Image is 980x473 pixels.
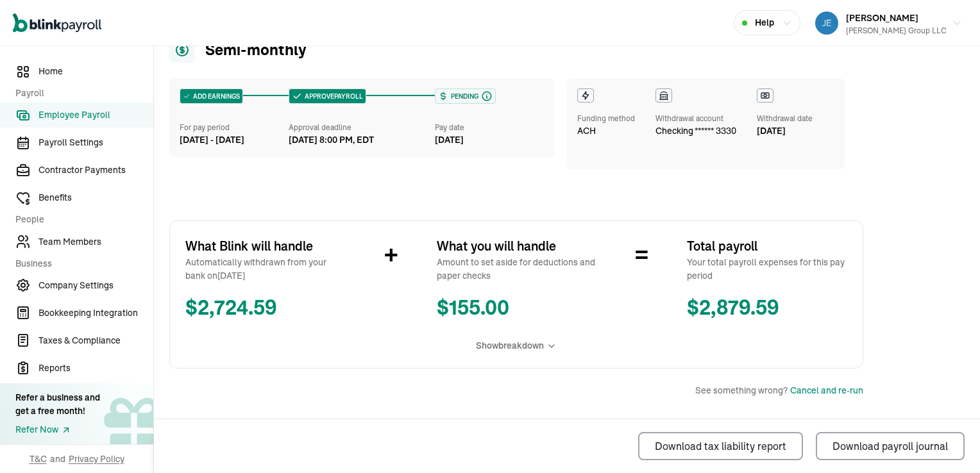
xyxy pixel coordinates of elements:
span: Amount to set aside for deductions and paper checks [437,256,597,283]
span: + [384,236,398,275]
iframe: Chat Widget [916,411,980,473]
span: Payroll [15,87,146,100]
div: Download payroll journal [832,438,948,454]
span: Business [15,257,146,270]
span: Show breakdown [476,339,544,353]
div: Withdrawal date [757,113,813,124]
span: See something wrong? [695,384,788,397]
span: T&C [30,452,47,465]
nav: Global [13,4,101,42]
span: Privacy Policy [69,452,124,465]
span: Bookkeeping Integration [38,306,153,320]
div: [DATE] [757,124,813,138]
div: Approval deadline [289,122,429,133]
div: [DATE] [435,133,544,147]
div: Pay date [435,122,544,133]
span: = [635,236,648,275]
span: What Blink will handle [185,236,346,256]
span: Payroll Settings [38,136,153,149]
span: ACH [577,124,596,138]
div: Download tax liability report [655,438,786,454]
span: APPROVE PAYROLL [302,92,363,101]
span: $ 2,879.59 [687,293,847,324]
span: Help [755,16,774,29]
span: What you will handle [437,236,597,256]
div: [PERSON_NAME] Group LLC [846,25,947,37]
div: Refer a business and get a free month! [15,391,100,418]
span: Contractor Payments [38,163,153,177]
div: For pay period [180,122,289,133]
button: Download payroll journal [816,432,965,460]
button: [PERSON_NAME][PERSON_NAME] Group LLC [810,7,967,39]
h1: Semi-monthly [169,37,863,63]
span: Your total payroll expenses for this pay period [687,256,847,283]
button: Cancel and re-run [790,384,863,397]
span: Home [38,65,153,78]
span: Pending [448,92,478,101]
a: Refer Now [15,423,100,436]
div: [DATE] 8:00 PM, EDT [289,133,374,147]
button: Help [734,10,800,35]
span: Team Members [38,235,153,249]
div: Withdrawal account [655,113,736,124]
span: $ 2,724.59 [185,293,346,324]
button: Download tax liability report [638,432,803,460]
span: [PERSON_NAME] [846,12,918,24]
span: People [15,213,146,226]
span: Total payroll [687,236,847,256]
span: Company Settings [38,279,153,292]
div: Funding method [577,113,635,124]
div: ADD EARNINGS [180,89,242,103]
span: Employee Payroll [38,108,153,122]
span: Automatically withdrawn from your bank on [DATE] [185,256,346,283]
li: Employees [190,413,251,440]
span: Benefits [38,191,153,204]
div: [DATE] - [DATE] [180,133,289,147]
span: Taxes & Compliance [38,334,153,347]
li: Tax Deposit [267,413,332,440]
span: Reports [38,361,153,375]
span: $ 155.00 [437,293,597,324]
